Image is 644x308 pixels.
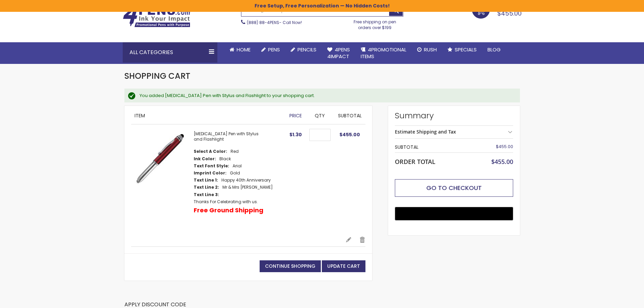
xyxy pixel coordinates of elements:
[265,263,315,269] span: Continue Shopping
[260,260,321,272] a: Continue Shopping
[412,42,442,57] a: Rush
[194,199,258,205] dd: Thanks For Celebrating with us.
[224,42,256,57] a: Home
[194,177,218,183] dt: Text Line 1
[395,142,474,152] th: Subtotal
[194,185,219,190] dt: Text Line 2
[347,17,403,30] div: Free shipping on pen orders over $199
[327,46,350,60] span: 4Pens 4impact
[222,185,273,190] dd: Mr & Mrs [PERSON_NAME]
[327,263,360,269] span: Update Cart
[487,46,501,53] span: Blog
[361,46,406,60] span: 4PROMOTIONAL ITEMS
[289,112,302,119] span: Price
[194,163,229,169] dt: Text Font Style
[256,42,285,57] a: Pens
[491,158,513,166] span: $455.00
[233,163,242,169] dd: Arial
[268,46,280,53] span: Pens
[424,46,437,53] span: Rush
[426,184,482,192] span: Go to Checkout
[131,131,187,187] img: Kyra Pen with Stylus and Flashlight-Red
[194,156,216,162] dt: Ink Color
[231,149,239,154] dd: Red
[497,9,522,18] span: $455.00
[194,206,263,214] p: Free Ground Shipping
[247,20,279,25] a: (888) 88-4PENS
[194,170,226,176] dt: Imprint Color
[285,42,322,57] a: Pencils
[338,112,362,119] span: Subtotal
[221,177,271,183] dd: Happy 40th Anniversary
[339,131,360,138] span: $455.00
[395,179,513,197] button: Go to Checkout
[289,131,302,138] span: $1.30
[322,260,365,272] button: Update Cart
[123,6,190,27] img: 4Pens Custom Pens and Promotional Products
[237,46,251,53] span: Home
[496,144,513,149] span: $455.00
[482,42,506,57] a: Blog
[135,112,145,119] span: Item
[315,112,325,119] span: Qty
[124,70,190,81] span: Shopping Cart
[247,20,302,25] span: - Call Now!
[395,128,456,135] strong: Estimate Shipping and Tax
[442,42,482,57] a: Specials
[297,46,316,53] span: Pencils
[140,93,513,99] div: You added [MEDICAL_DATA] Pen with Stylus and Flashlight to your shopping cart.
[395,110,513,121] strong: Summary
[395,207,513,220] button: Buy with GPay
[395,157,435,166] strong: Order Total
[230,170,240,176] dd: Gold
[194,131,259,142] a: [MEDICAL_DATA] Pen with Stylus and Flashlight
[194,149,227,154] dt: Select A Color
[322,42,355,64] a: 4Pens4impact
[355,42,412,64] a: 4PROMOTIONALITEMS
[219,156,231,162] dd: Black
[123,42,217,63] div: All Categories
[194,192,219,197] dt: Text Line 3
[131,131,194,230] a: Kyra Pen with Stylus and Flashlight-Red
[455,46,477,53] span: Specials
